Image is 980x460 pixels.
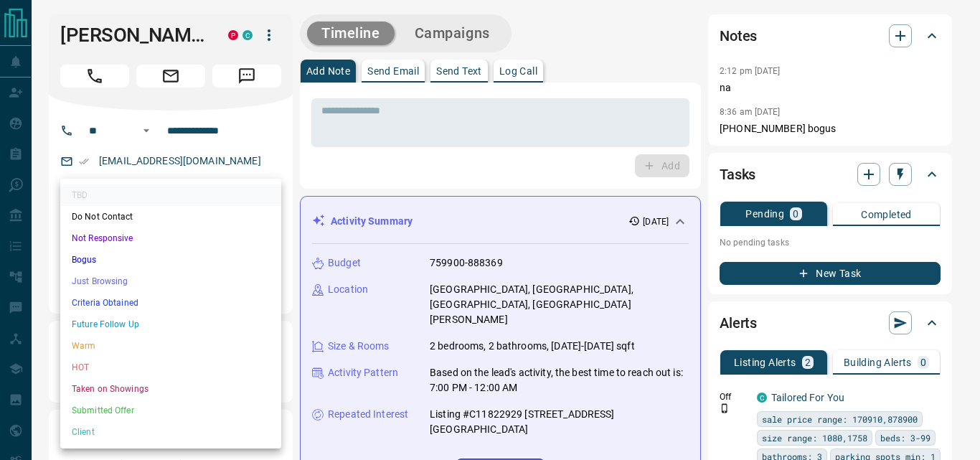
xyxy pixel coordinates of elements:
[60,292,281,314] li: Criteria Obtained
[60,421,281,443] li: Client
[60,206,281,227] li: Do Not Contact
[60,357,281,378] li: HOT
[60,378,281,400] li: Taken on Showings
[60,227,281,249] li: Not Responsive
[60,271,281,292] li: Just Browsing
[60,335,281,357] li: Warm
[60,400,281,421] li: Submitted Offer
[60,314,281,335] li: Future Follow Up
[60,249,281,271] li: Bogus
